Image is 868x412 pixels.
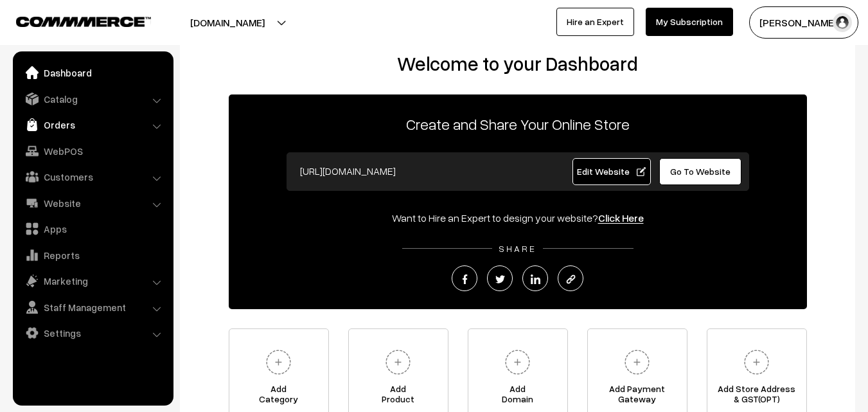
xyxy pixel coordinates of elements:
span: Add Product [349,384,448,409]
a: Edit Website [572,158,651,185]
img: plus.svg [739,345,774,380]
span: Go To Website [670,166,731,177]
a: WebPOS [16,139,169,163]
span: Add Store Address & GST(OPT) [707,384,806,409]
a: Staff Management [16,296,169,319]
a: Orders [16,113,169,136]
button: [PERSON_NAME] [749,6,858,39]
a: My Subscription [646,8,733,36]
span: SHARE [492,243,543,254]
a: Customers [16,165,169,188]
a: Dashboard [16,61,169,84]
a: Hire an Expert [556,8,634,36]
span: Edit Website [577,166,646,177]
img: COMMMERCE [16,17,151,26]
a: Catalog [16,87,169,111]
a: Settings [16,321,169,345]
img: plus.svg [619,345,655,380]
a: Reports [16,244,169,267]
a: Apps [16,217,169,240]
button: [DOMAIN_NAME] [145,6,310,39]
span: Add Category [229,384,328,409]
a: Website [16,192,169,215]
a: Marketing [16,269,169,292]
img: plus.svg [380,345,416,380]
span: Add Domain [468,384,567,409]
p: Create and Share Your Online Store [229,112,807,136]
a: Go To Website [659,158,742,185]
h2: Welcome to your Dashboard [193,52,842,75]
img: plus.svg [261,345,296,380]
img: plus.svg [500,345,535,380]
a: COMMMERCE [16,13,128,28]
img: user [833,13,852,32]
div: Want to Hire an Expert to design your website? [229,210,807,226]
a: Click Here [598,211,644,224]
span: Add Payment Gateway [588,384,687,409]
